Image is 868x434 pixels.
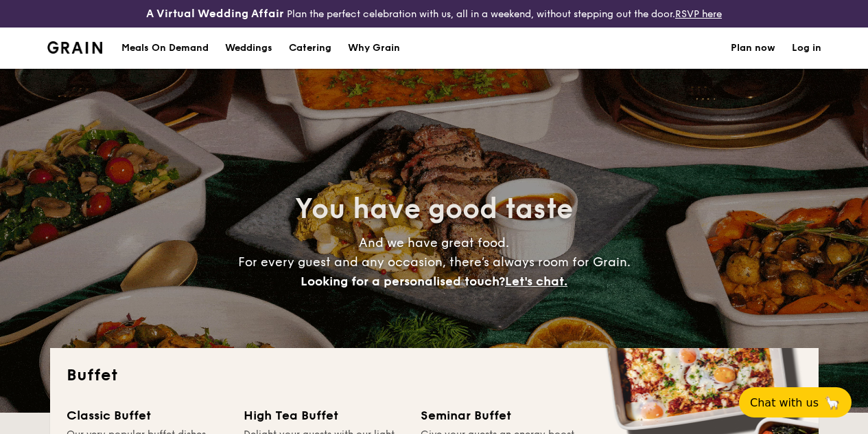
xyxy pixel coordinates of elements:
span: 🦙 [824,395,841,411]
span: You have good taste [295,193,573,226]
a: Meals On Demand [113,28,217,69]
a: Catering [281,28,340,69]
h2: Buffet [67,365,802,387]
h1: Catering [289,28,331,69]
div: Plan the perfect celebration with us, all in a weekend, without stepping out the door. [145,6,723,22]
img: Grain [47,41,103,54]
span: And we have great food. For every guest and any occasion, there’s always room for Grain. [238,235,631,289]
a: Logotype [47,41,103,54]
div: Classic Buffet [67,406,227,425]
span: Chat with us [750,396,819,409]
a: RSVP here [675,8,722,20]
span: Looking for a personalised touch? [301,274,505,289]
div: Meals On Demand [121,28,209,69]
div: Why Grain [348,28,400,69]
a: Log in [792,28,821,69]
span: Let's chat. [505,274,567,289]
a: Why Grain [340,28,408,69]
div: High Tea Buffet [244,406,404,425]
a: Weddings [217,28,281,69]
div: Weddings [225,28,272,69]
button: Chat with us🦙 [739,387,852,417]
h4: A Virtual Wedding Affair [146,6,284,22]
a: Plan now [731,28,775,69]
div: Seminar Buffet [421,406,581,425]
